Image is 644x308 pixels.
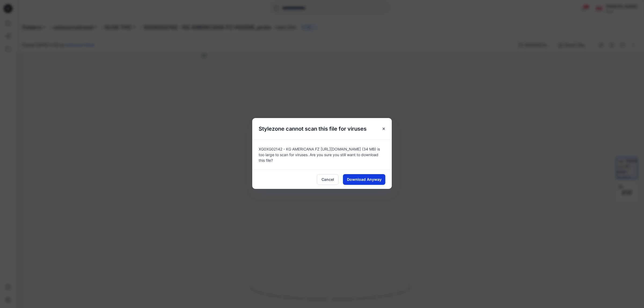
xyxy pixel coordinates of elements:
[252,140,392,170] div: XG0XG02142 - KG AMERICANA FZ [URL][DOMAIN_NAME] (34 MB) is too large to scan for viruses. Are you...
[347,177,382,182] span: Download Anyway
[252,118,373,140] h5: Stylezone cannot scan this file for viruses
[379,124,389,134] button: Close
[343,174,385,185] button: Download Anyway
[321,177,334,182] span: Cancel
[317,174,339,185] button: Cancel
